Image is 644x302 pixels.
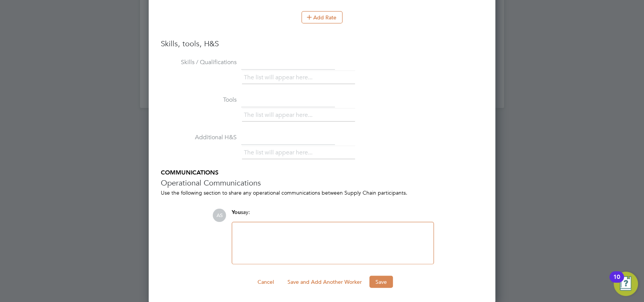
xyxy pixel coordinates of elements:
[614,272,638,296] button: Open Resource Center, 10 new notifications
[161,178,483,188] h3: Operational Communications
[161,134,237,142] label: Additional H&S
[302,11,342,24] button: Add Rate
[161,189,483,196] div: Use the following section to share any operational communications between Supply Chain participants.
[161,58,237,66] label: Skills / Qualifications
[369,276,393,288] button: Save
[232,209,241,215] span: You
[613,277,620,287] div: 10
[244,110,316,120] li: The list will appear here...
[244,72,316,83] li: The list will appear here...
[213,209,226,222] span: AS
[232,209,434,222] div: say:
[244,148,316,158] li: The list will appear here...
[161,39,483,49] h3: Skills, tools, H&S
[281,276,368,288] button: Save and Add Another Worker
[161,96,237,104] label: Tools
[161,169,483,177] h5: COMMUNICATIONS
[251,276,280,288] button: Cancel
